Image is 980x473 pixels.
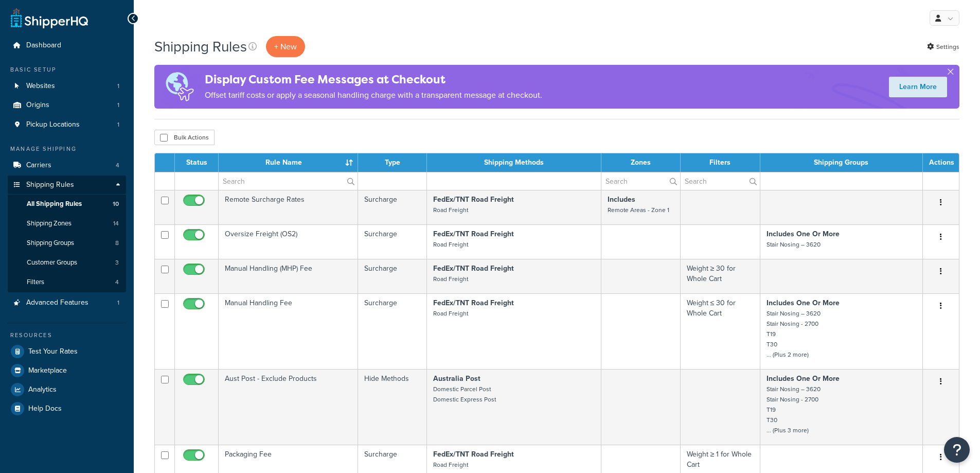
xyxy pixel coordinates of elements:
div: Resources [8,331,126,340]
small: Road Freight [433,460,468,469]
span: Websites [26,82,55,91]
th: Actions [923,153,959,172]
a: All Shipping Rules 10 [8,195,126,214]
td: Oversize Freight (OS2) [219,224,358,259]
a: Settings [927,40,959,54]
a: Shipping Rules [8,176,126,195]
strong: FedEx/TNT Road Freight [433,297,514,308]
span: All Shipping Rules [27,200,82,208]
span: Shipping Groups [27,239,74,248]
p: + New [266,36,305,57]
strong: Includes One Or More [767,229,840,239]
span: 1 [117,299,119,307]
span: Shipping Zones [27,219,72,228]
a: Help Docs [8,399,126,418]
li: Websites [8,77,126,96]
small: Road Freight [433,205,468,215]
a: ShipperHQ Home [11,8,88,28]
li: Shipping Groups [8,234,126,253]
span: Origins [26,101,49,110]
strong: FedEx/TNT Road Freight [433,229,514,239]
a: Advanced Features 1 [8,293,126,312]
p: Offset tariff costs or apply a seasonal handling charge with a transparent message at checkout. [205,88,542,102]
th: Shipping Methods [427,153,601,172]
a: Carriers 4 [8,156,126,175]
img: duties-banner-06bc72dcb5fe05cb3f9472aba00be2ae8eb53ab6f0d8bb03d382ba314ac3c341.png [154,65,205,109]
strong: FedEx/TNT Road Freight [433,449,514,460]
th: Filters [681,153,760,172]
button: Open Resource Center [944,437,970,463]
a: Origins 1 [8,96,126,115]
span: 4 [115,278,119,287]
td: Surcharge [358,190,427,224]
td: Remote Surcharge Rates [219,190,358,224]
span: Pickup Locations [26,120,80,129]
td: Manual Handling Fee [219,293,358,369]
small: Stair Nosing – 3620 [767,240,821,249]
span: Carriers [26,161,51,170]
td: Aust Post - Exclude Products [219,369,358,445]
input: Search [219,172,358,190]
th: Status [175,153,219,172]
li: Shipping Rules [8,176,126,293]
small: Stair Nosing – 3620 Stair Nosing - 2700 T19 T30 ... (Plus 3 more) [767,384,821,435]
h4: Display Custom Fee Messages at Checkout [205,71,542,88]
li: Origins [8,96,126,115]
a: Dashboard [8,36,126,55]
li: Pickup Locations [8,115,126,134]
span: Help Docs [28,405,62,413]
span: 3 [115,258,119,267]
th: Type [358,153,427,172]
strong: Includes One Or More [767,373,840,384]
a: Test Your Rates [8,342,126,361]
li: Filters [8,273,126,292]
span: Analytics [28,386,57,394]
td: Weight ≥ 30 for Whole Cart [681,259,760,293]
small: Remote Areas - Zone 1 [608,205,669,215]
small: Stair Nosing – 3620 Stair Nosing - 2700 T19 T30 ... (Plus 2 more) [767,309,821,359]
li: All Shipping Rules [8,195,126,214]
a: Marketplace [8,361,126,380]
small: Road Freight [433,309,468,318]
small: Road Freight [433,274,468,284]
a: Filters 4 [8,273,126,292]
small: Road Freight [433,240,468,249]
span: 1 [117,82,119,91]
span: Shipping Rules [26,181,74,189]
button: Bulk Actions [154,130,215,145]
strong: FedEx/TNT Road Freight [433,263,514,274]
span: Advanced Features [26,299,88,307]
input: Search [681,172,760,190]
span: 14 [113,219,119,228]
li: Carriers [8,156,126,175]
a: Websites 1 [8,77,126,96]
span: Test Your Rates [28,347,78,356]
a: Pickup Locations 1 [8,115,126,134]
span: 4 [116,161,119,170]
th: Shipping Groups [760,153,923,172]
a: Customer Groups 3 [8,253,126,272]
span: 8 [115,239,119,248]
td: Surcharge [358,293,427,369]
small: Domestic Parcel Post Domestic Express Post [433,384,496,404]
strong: FedEx/TNT Road Freight [433,194,514,205]
td: Surcharge [358,259,427,293]
td: Weight ≤ 30 for Whole Cart [681,293,760,369]
a: Analytics [8,380,126,399]
a: Learn More [889,77,947,97]
th: Zones [601,153,681,172]
strong: Includes [608,194,635,205]
a: Shipping Groups 8 [8,234,126,253]
span: Dashboard [26,41,61,50]
strong: Includes One Or More [767,297,840,308]
li: Advanced Features [8,293,126,312]
div: Basic Setup [8,65,126,74]
td: Manual Handling (MHP) Fee [219,259,358,293]
input: Search [601,172,680,190]
div: Manage Shipping [8,145,126,153]
td: Surcharge [358,224,427,259]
